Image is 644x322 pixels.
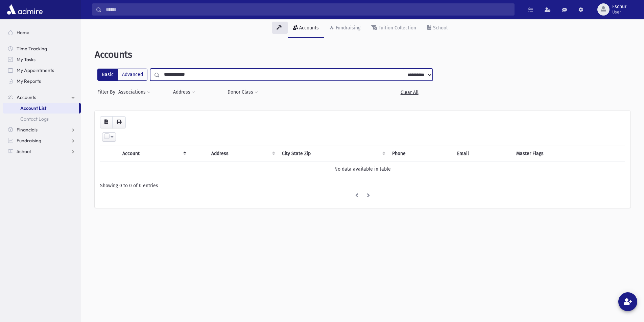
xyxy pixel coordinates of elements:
[118,86,151,98] button: Associations
[3,124,81,135] a: Financials
[97,69,118,81] label: Basic
[512,146,625,161] th: Master Flags
[3,114,81,124] a: Contact Logs
[3,92,81,103] a: Accounts
[112,116,126,128] button: Print
[118,146,189,161] th: Account: activate to sort column descending
[388,146,453,161] th: Phone
[3,65,81,76] a: My Appointments
[3,146,81,157] a: School
[324,19,366,38] a: Fundraising
[100,116,113,128] button: CSV
[17,78,41,84] span: My Reports
[298,25,319,31] div: Accounts
[17,46,47,52] span: Time Tracking
[17,29,29,35] span: Home
[95,49,132,60] span: Accounts
[17,56,35,63] span: My Tasks
[3,27,81,38] a: Home
[97,69,147,81] div: FilterModes
[97,89,118,96] span: Filter By
[288,19,324,38] a: Accounts
[3,76,81,86] a: My Reports
[386,86,433,98] a: Clear All
[3,103,79,114] a: Account List
[612,9,626,15] span: User
[17,148,31,154] span: School
[422,19,453,38] a: School
[17,127,38,133] span: Financials
[432,25,448,31] div: School
[3,43,81,54] a: Time Tracking
[17,138,41,144] span: Fundraising
[366,19,422,38] a: Tuition Collection
[3,135,81,146] a: Fundraising
[100,182,625,189] div: Showing 0 to 0 of 0 entries
[17,67,54,73] span: My Appointments
[453,146,512,161] th: Email
[3,54,81,65] a: My Tasks
[334,25,360,31] div: Fundraising
[173,86,195,98] button: Address
[207,146,278,161] th: Address : activate to sort column ascending
[20,105,46,111] span: Account List
[5,3,44,16] img: AdmirePro
[20,116,49,122] span: Contact Logs
[227,86,258,98] button: Donor Class
[102,3,514,16] input: Search
[278,146,388,161] th: City State Zip : activate to sort column ascending
[612,4,626,9] span: Eschur
[118,69,147,81] label: Advanced
[100,161,625,177] td: No data available in table
[17,94,36,100] span: Accounts
[377,25,416,31] div: Tuition Collection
